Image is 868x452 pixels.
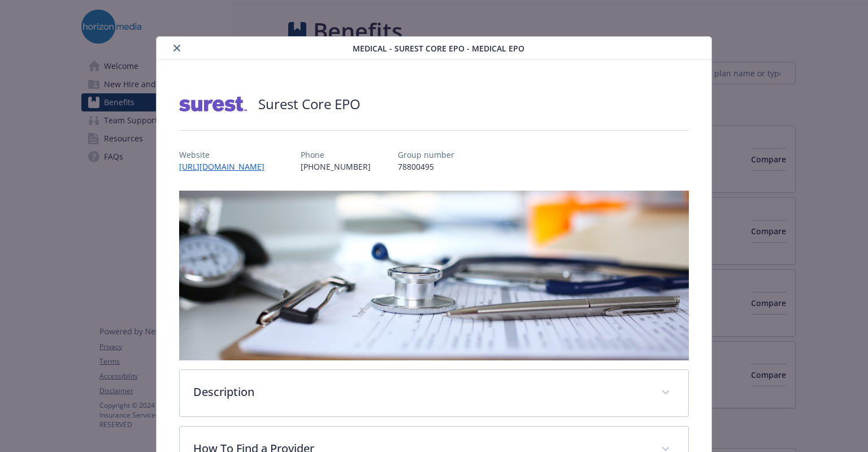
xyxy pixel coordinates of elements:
[180,370,688,416] div: Description
[258,94,361,114] h2: Surest Core EPO
[301,149,371,161] p: Phone
[179,149,274,161] p: Website
[179,191,688,360] img: banner
[179,161,274,172] a: [URL][DOMAIN_NAME]
[398,161,454,173] p: 78800495
[353,42,524,54] span: Medical - Surest Core EPO - Medical EPO
[301,161,371,173] p: [PHONE_NUMBER]
[398,149,454,161] p: Group number
[193,384,647,401] p: Description
[179,87,247,121] img: Surest
[170,41,184,55] button: close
